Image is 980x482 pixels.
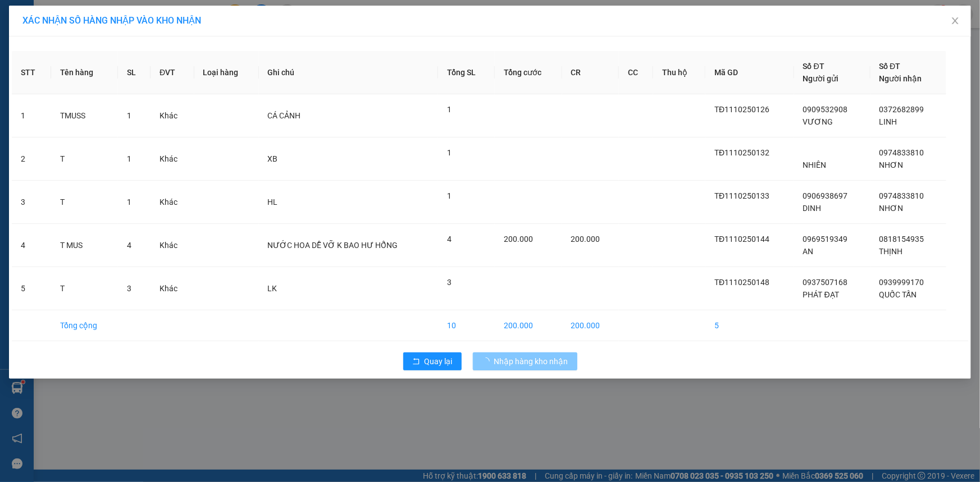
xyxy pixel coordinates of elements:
span: 1 [127,111,131,120]
span: VƯƠNG [803,117,833,126]
span: XÁC NHẬN SỐ HÀNG NHẬP VÀO KHO NHẬN [22,15,201,26]
th: Ghi chú [259,51,439,94]
td: 5 [12,267,51,310]
td: T [51,137,118,181]
td: 4 [12,224,51,267]
th: Tổng SL [438,51,495,94]
span: 0937507168 [803,278,848,287]
span: 1 [447,148,452,157]
th: CC [619,51,653,94]
span: 1 [127,198,131,206]
span: 0909532908 [803,105,848,114]
td: 200.000 [495,310,562,341]
td: TMUSS [51,94,118,137]
span: 1 [127,154,131,163]
th: CR [562,51,619,94]
td: Khác [151,181,194,224]
td: Khác [151,224,194,267]
span: Nhập hàng kho nhận [494,355,568,368]
td: 5 [705,310,794,341]
button: rollbackQuay lại [403,352,462,370]
span: Số ĐT [803,62,824,71]
span: 0939999170 [879,278,924,287]
span: rollback [412,357,420,366]
span: 0974833810 [879,148,924,157]
span: 1 [447,191,452,200]
button: Close [940,6,971,37]
span: 200.000 [504,235,533,244]
span: HL [268,198,278,206]
span: 0906938697 [803,191,848,200]
td: 2 [12,137,51,181]
td: T [51,267,118,310]
span: Người nhận [879,74,922,83]
td: T MUS [51,224,118,267]
span: TĐ1110250132 [714,148,769,157]
span: 4 [447,235,452,244]
th: STT [12,51,51,94]
span: THỊNH [879,247,903,256]
span: AN [803,247,814,256]
span: XB [268,154,278,163]
span: 3 [447,278,452,287]
span: TĐ1110250144 [714,235,769,244]
td: Khác [151,94,194,137]
span: 3 [127,284,131,293]
button: Nhập hàng kho nhận [473,352,577,370]
span: 0969519349 [803,235,848,244]
span: NHƠN [879,160,904,169]
td: 1 [12,94,51,137]
span: Người gửi [803,74,839,83]
th: ĐVT [151,51,194,94]
td: Khác [151,137,194,181]
span: 0372682899 [879,105,924,114]
th: Tổng cước [495,51,562,94]
td: Khác [151,267,194,310]
span: 0818154935 [879,235,924,244]
span: 0974833810 [879,191,924,200]
span: 4 [127,241,131,250]
span: LK [268,284,277,293]
span: Quay lại [425,355,453,368]
th: Loại hàng [194,51,259,94]
th: Tên hàng [51,51,118,94]
td: 3 [12,181,51,224]
span: close [951,16,960,25]
td: T [51,181,118,224]
span: 1 [447,105,452,114]
th: Mã GD [705,51,794,94]
td: 10 [438,310,495,341]
span: NƯỚC HOA DỄ VỠ K BAO HƯ HỔNG [268,241,398,250]
span: PHÁT ĐẠT [803,290,839,299]
span: 200.000 [571,235,600,244]
td: Tổng cộng [51,310,118,341]
span: LINH [879,117,897,126]
span: DINH [803,204,822,213]
span: NHƠN [879,204,904,213]
span: NHIÊN [803,160,827,169]
th: SL [118,51,151,94]
span: CÁ CẢNH [268,111,301,120]
span: TĐ1110250148 [714,278,769,287]
span: TĐ1110250126 [714,105,769,114]
span: QUỐC TẤN [879,290,917,299]
span: Số ĐT [879,62,901,71]
span: loading [482,357,494,365]
td: 200.000 [562,310,619,341]
th: Thu hộ [653,51,705,94]
span: TĐ1110250133 [714,191,769,200]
